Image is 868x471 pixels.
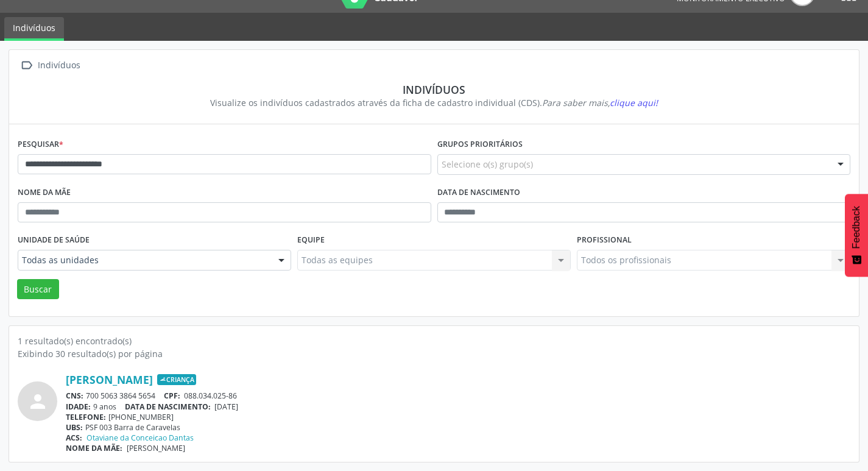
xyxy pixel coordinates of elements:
[18,57,82,74] a:  Indivíduos
[297,231,325,250] label: Equipe
[442,158,533,171] span: Selecione o(s) grupo(s)
[610,97,658,108] span: clique aqui!
[157,374,196,385] span: Criança
[27,391,49,413] i: person
[214,402,238,412] span: [DATE]
[66,422,83,433] span: UBS:
[66,391,850,401] div: 700 5063 3864 5654
[18,57,35,74] i: 
[437,183,520,202] label: Data de nascimento
[125,402,211,412] span: DATA DE NASCIMENTO:
[18,231,90,250] label: Unidade de saúde
[66,433,82,443] span: ACS:
[22,254,266,266] span: Todas as unidades
[66,391,83,401] span: CNS:
[66,402,850,412] div: 9 anos
[542,97,658,108] i: Para saber mais,
[26,83,842,96] div: Indivíduos
[66,412,850,422] div: [PHONE_NUMBER]
[35,57,82,74] div: Indivíduos
[184,391,237,401] span: 088.034.025-86
[66,443,122,453] span: NOME DA MÃE:
[851,206,862,249] span: Feedback
[66,422,850,433] div: PSF 003 Barra de Caravelas
[437,135,523,154] label: Grupos prioritários
[577,231,632,250] label: Profissional
[86,433,194,443] a: Otaviane da Conceicao Dantas
[18,335,850,347] div: 1 resultado(s) encontrado(s)
[845,194,868,277] button: Feedback - Mostrar pesquisa
[66,402,91,412] span: IDADE:
[18,183,71,202] label: Nome da mãe
[164,391,180,401] span: CPF:
[4,17,64,41] a: Indivíduos
[66,373,153,386] a: [PERSON_NAME]
[26,96,842,109] div: Visualize os indivíduos cadastrados através da ficha de cadastro individual (CDS).
[127,443,185,453] span: [PERSON_NAME]
[66,412,106,422] span: TELEFONE:
[17,279,59,300] button: Buscar
[18,135,63,154] label: Pesquisar
[18,347,850,360] div: Exibindo 30 resultado(s) por página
